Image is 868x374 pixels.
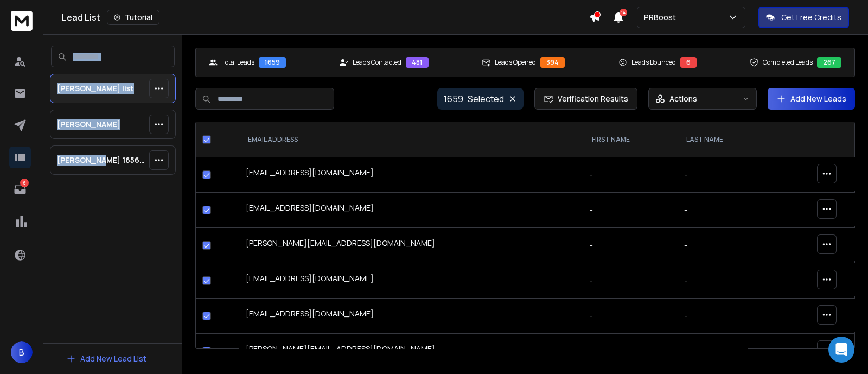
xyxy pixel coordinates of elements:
div: Lead List [62,10,589,25]
a: Add New Leads [776,93,846,104]
button: Get Free Credits [758,7,849,28]
button: B [11,341,33,363]
button: Verification Results [534,88,637,110]
div: 6 [680,57,697,68]
td: - [583,299,677,334]
td: - [583,157,677,193]
td: - [678,299,770,334]
td: - [678,263,770,299]
div: 1659 [259,57,286,68]
p: Total Leads [222,58,254,67]
p: Get Free Credits [781,12,841,23]
td: - [678,334,770,369]
td: - [678,228,770,263]
p: PRBoost [644,12,680,23]
div: [EMAIL_ADDRESS][DOMAIN_NAME] [246,308,577,324]
span: 1659 [444,92,463,105]
div: [PERSON_NAME][EMAIL_ADDRESS][DOMAIN_NAME] [246,344,577,359]
div: 267 [817,57,841,68]
p: [PERSON_NAME] [57,119,120,130]
div: [PERSON_NAME][EMAIL_ADDRESS][DOMAIN_NAME] [246,238,577,253]
span: 14 [620,9,627,16]
td: - [583,228,677,263]
p: Leads Opened [495,58,536,67]
th: FIRST NAME [583,122,677,157]
th: LAST NAME [678,122,770,157]
p: 6 [20,179,29,187]
button: Add New Lead List [58,348,155,370]
div: 481 [406,57,429,68]
td: - [678,193,770,228]
td: - [583,263,677,299]
p: Completed Leads [763,58,813,67]
p: [PERSON_NAME] list [57,83,134,94]
a: 6 [9,179,31,200]
p: [PERSON_NAME] 1656 cleaned [57,155,145,166]
p: Leads Contacted [353,58,401,67]
div: 394 [540,57,565,68]
div: [EMAIL_ADDRESS][DOMAIN_NAME] [246,167,577,182]
td: - [583,334,677,369]
span: Verification Results [553,93,628,104]
td: - [678,157,770,193]
td: - [583,193,677,228]
button: Tutorial [107,10,159,25]
button: Add New Leads [768,88,855,110]
p: Actions [669,93,697,104]
div: Open Intercom Messenger [828,337,854,363]
th: EMAIL ADDRESS [239,122,583,157]
p: Leads Bounced [631,58,676,67]
p: Selected [468,92,504,105]
div: [EMAIL_ADDRESS][DOMAIN_NAME] [246,202,577,218]
div: [EMAIL_ADDRESS][DOMAIN_NAME] [246,273,577,288]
